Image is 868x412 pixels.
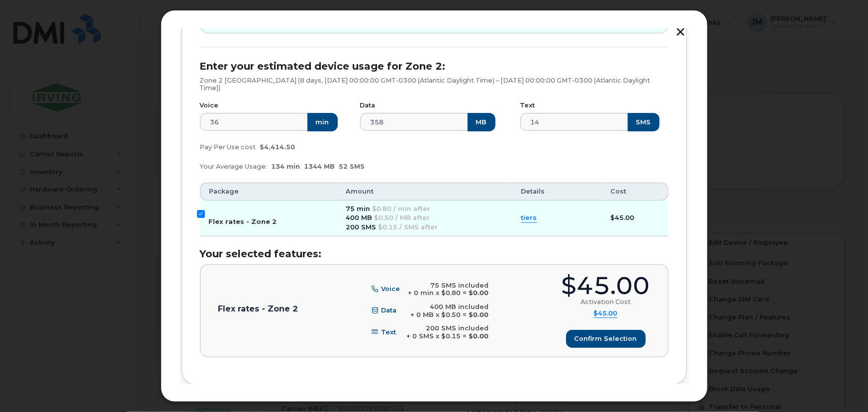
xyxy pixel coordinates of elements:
[200,61,669,72] h3: Enter your estimated device usage for Zone 2:
[200,183,337,201] th: Package
[200,102,219,109] label: Voice
[468,113,495,131] button: MB
[594,309,618,318] summary: $45.00
[339,163,365,170] span: 52 SMS
[521,213,537,223] summary: tiers
[408,289,439,297] span: + 0 min x
[260,143,295,151] span: $4,414.50
[381,328,396,336] span: Text
[469,332,488,340] b: $0.00
[307,113,338,131] button: min
[441,289,467,297] span: $0.80 =
[374,214,430,221] span: $0.50 / MB after
[304,163,335,170] span: 1344 MB
[512,183,602,201] th: Details
[566,330,646,348] button: Confirm selection
[628,113,660,131] button: SMS
[410,311,439,318] span: + 0 MB x
[209,218,277,225] span: Flex rates - Zone 2
[441,332,467,340] span: $0.15 =
[469,289,488,297] b: $0.00
[441,311,467,318] span: $0.50 =
[602,183,669,201] th: Cost
[200,77,669,92] p: Zone 2 [GEOGRAPHIC_DATA] (8 days, [DATE] 00:00:00 GMT-0300 (Atlantic Daylight Time) – [DATE] 00:0...
[575,334,637,343] span: Confirm selection
[197,210,205,218] input: Flex rates - Zone 2
[346,223,376,231] span: 200 SMS
[346,214,372,221] span: 400 MB
[381,286,400,293] span: Voice
[406,324,488,332] div: 200 SMS included
[200,163,268,170] span: Your Average Usage:
[360,102,376,109] label: Data
[580,298,631,306] div: Activation Cost
[469,311,488,318] b: $0.00
[372,205,430,212] span: $0.80 / min after
[410,303,488,311] div: 400 MB included
[218,305,298,313] p: Flex rates - Zone 2
[272,163,300,170] span: 134 min
[381,307,396,314] span: Data
[378,223,438,231] span: $0.15 / SMS after
[602,201,669,236] td: $45.00
[562,274,650,298] div: $45.00
[406,332,439,340] span: + 0 SMS x
[200,143,256,151] span: Pay Per Use cost
[200,248,669,259] h3: Your selected features:
[408,282,488,290] div: 75 SMS included
[337,183,512,201] th: Amount
[520,102,535,109] label: Text
[346,205,370,212] span: 75 min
